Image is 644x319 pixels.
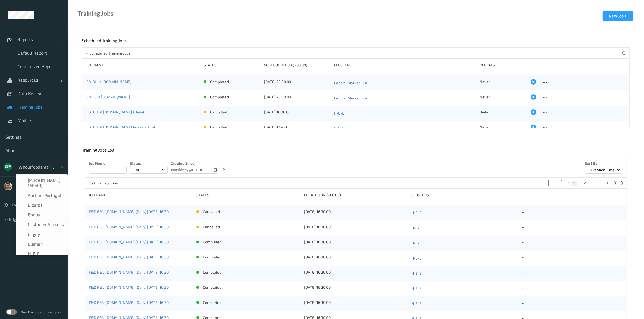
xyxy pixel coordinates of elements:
a: H-E-B [411,254,515,262]
p: 4 Scheduled Training Jobs [86,51,131,56]
div: Scheduled for (+00:00) [264,62,330,68]
div: [DATE] 23:30:00 [264,94,330,100]
div: [DATE] 12:47:00 [264,125,330,130]
div: clusters [411,192,515,198]
div: [DATE] 16:30:00 [304,270,408,275]
div: [DATE] 16:30:00 [304,224,408,230]
a: F&D F&V [DOMAIN_NAME] (Daily) [DATE] 16:30 [89,209,169,214]
a: H-E-B [411,224,515,232]
p: completed [203,254,222,260]
div: Scheduled Training Jobs [82,38,128,47]
a: F&D F&V [DOMAIN_NAME] (Daily) [DATE] 16:30 [89,285,169,290]
p: Sort by [585,161,623,166]
div: Created On (+00:00) [304,192,408,198]
div: Repeats [480,62,527,68]
div: Status [204,62,260,68]
p: cancelled [210,125,227,130]
a: CM F&V [DOMAIN_NAME] [86,95,130,99]
p: completed [203,285,222,290]
p: cancelled [203,224,220,230]
p: Created Since [171,161,218,166]
p: completed [203,270,222,275]
div: Job Name [89,192,193,198]
p: completed [210,79,229,85]
p: Job Name [89,161,127,166]
p: completed [203,300,222,305]
button: 2 [582,181,588,186]
a: F&D F&V [DOMAIN_NAME] (Daily) [DATE] 16:30 [89,240,169,244]
a: F&D F&V [DOMAIN_NAME] (Daily) [86,110,144,114]
span: Daily [480,110,488,114]
button: ... [593,181,600,186]
div: Training Jobs [78,11,113,16]
a: H-E-B [334,125,476,132]
span: Never [480,125,490,129]
div: Job Name [86,62,200,68]
p: cancelled [203,209,220,214]
a: H-E-B [411,239,515,247]
a: Central Market Trial [334,94,476,102]
p: completed [203,239,222,245]
p: All [134,167,142,173]
div: [DATE] 16:30:00 [304,285,408,290]
p: cancelled [210,109,227,115]
a: F&D F&V [DOMAIN_NAME] (Daily) [DATE] 16:30 [89,270,169,274]
p: completed [210,94,229,100]
button: New Job + [603,11,633,21]
button: 1 [572,181,577,186]
div: [DATE] 16:30:00 [304,300,408,305]
div: [DATE] 16:30:00 [304,239,408,245]
a: H-E-B [411,270,515,277]
a: H-E-B [411,285,515,292]
div: status [196,192,300,198]
a: F&D F&V [DOMAIN_NAME] (Daily) [DATE] 16:30 [89,300,169,305]
div: [DATE] 16:30:00 [304,254,408,260]
a: F&D F&V [DOMAIN_NAME] (weekly Thu) [86,125,155,129]
a: F&D F&V [DOMAIN_NAME] (Daily) [DATE] 16:30 [89,255,169,259]
span: Never [480,79,490,84]
a: CM BULK [DOMAIN_NAME] [86,79,131,84]
p: Creation Time [589,167,617,173]
div: [DATE] 16:30:00 [264,109,330,115]
p: 763 Training Jobs [89,180,129,186]
a: Central Market Trial [334,79,476,87]
div: [DATE] 16:30:00 [304,209,408,214]
div: Clusters [334,62,476,68]
span: Never [480,95,490,99]
div: [DATE] 23:30:00 [264,79,330,85]
p: Status [130,161,168,166]
button: 16 [605,181,612,186]
a: H-E-B [411,209,515,217]
a: H-E-B [411,300,515,307]
a: F&D F&V [DOMAIN_NAME] (Daily) [DATE] 16:30 [89,224,169,229]
a: H-E-B [334,109,476,117]
div: Training Jobs Log [82,147,115,157]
